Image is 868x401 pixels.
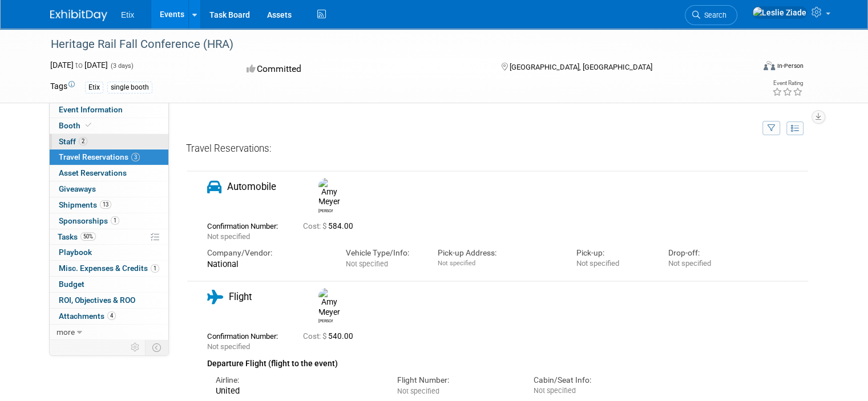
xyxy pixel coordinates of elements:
a: more [50,325,168,340]
span: Misc. Expenses & Credits [59,264,159,273]
img: Format-Inperson.png [764,61,775,70]
div: Flight Number: [397,375,516,386]
div: Heritage Rail Fall Conference (HRA) [47,34,740,55]
span: more [56,327,75,337]
span: Attachments [59,311,116,321]
span: 584.00 [303,222,358,230]
div: Cabin/Seat Info: [534,375,653,386]
div: Amy Meyer [318,207,333,214]
div: National [207,259,328,269]
a: Staff2 [50,134,168,149]
span: Sponsorships [59,216,119,225]
td: Toggle Event Tabs [146,340,169,355]
div: United [216,386,380,396]
span: Event Information [59,105,123,114]
img: ExhibitDay [50,10,107,21]
a: Tasks50% [50,229,168,245]
span: Search [700,11,726,19]
div: Travel Reservations: [186,142,809,160]
td: Personalize Event Tab Strip [126,340,146,355]
span: Budget [59,280,84,289]
span: [DATE] [DATE] [50,60,108,70]
span: 540.00 [303,332,358,341]
span: Staff [59,137,87,146]
span: 1 [151,264,159,273]
a: Attachments4 [50,309,168,324]
span: Not specified [345,260,387,268]
span: Asset Reservations [59,168,127,177]
td: Tags [50,80,75,94]
span: Automobile [227,181,276,192]
span: 13 [100,200,111,209]
img: Amy Meyer [318,288,340,317]
a: Misc. Expenses & Credits1 [50,261,168,276]
span: (3 days) [110,62,134,70]
img: Amy Meyer [318,178,340,207]
span: Flight [229,291,252,302]
i: Automobile [207,180,221,194]
span: Not specified [438,260,475,267]
i: Booth reservation complete [86,122,91,128]
img: Leslie Ziade [752,6,807,19]
span: Travel Reservations [59,152,140,161]
a: ROI, Objectives & ROO [50,293,168,308]
span: 4 [107,311,116,320]
span: [GEOGRAPHIC_DATA], [GEOGRAPHIC_DATA] [510,63,652,71]
a: Asset Reservations [50,165,168,181]
span: 2 [79,137,87,145]
span: Tasks [58,232,96,241]
span: ROI, Objectives & ROO [59,295,135,305]
div: Amy Meyer [316,178,336,214]
i: Flight [207,290,223,304]
span: Cost: $ [303,332,328,341]
a: Event Information [50,102,168,118]
div: Not specified [576,259,652,268]
span: Cost: $ [303,222,328,230]
div: Pick-up Address: [438,248,559,258]
div: Vehicle Type/Info: [345,248,421,258]
div: Company/Vendor: [207,248,328,258]
a: Travel Reservations3 [50,149,168,165]
span: Shipments [59,200,111,209]
a: Giveaways [50,181,168,197]
div: Confirmation Number: [207,329,286,341]
i: Filter by Traveler [768,125,776,132]
a: Search [685,5,737,25]
div: Event Format [692,59,804,76]
div: Not specified [668,259,744,268]
div: Amy Meyer [318,317,333,324]
a: Playbook [50,245,168,260]
a: Budget [50,277,168,292]
span: 3 [131,153,140,161]
span: Booth [59,121,94,130]
div: Event Rating [772,80,803,86]
span: 1 [111,216,119,225]
div: Airline: [216,375,380,386]
span: Not specified [534,386,576,395]
span: to [74,60,84,70]
div: Pick-up: [576,248,652,258]
div: single booth [107,82,152,94]
span: Not specified [207,342,250,351]
div: Confirmation Number: [207,218,286,231]
span: Not specified [397,387,439,395]
span: Etix [121,10,134,19]
div: Departure Flight (flight to the event) [207,352,744,370]
span: 50% [80,232,96,241]
div: Etix [85,82,103,94]
div: Committed [243,59,483,79]
div: Drop-off: [668,248,744,258]
span: Playbook [59,248,92,257]
a: Sponsorships1 [50,213,168,229]
span: Not specified [207,232,250,241]
div: Amy Meyer [316,288,336,324]
div: In-Person [777,62,804,70]
a: Shipments13 [50,197,168,213]
span: Giveaways [59,184,96,193]
a: Booth [50,118,168,133]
